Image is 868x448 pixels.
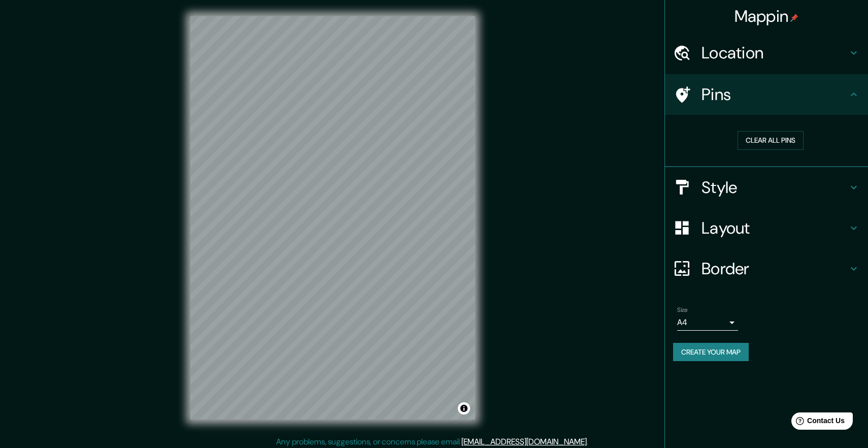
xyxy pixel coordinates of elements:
p: Any problems, suggestions, or concerns please email . [276,436,588,448]
button: Clear all pins [738,131,804,150]
div: Border [665,248,868,289]
iframe: Help widget launcher [778,408,857,437]
h4: Location [702,43,848,63]
div: Location [665,33,868,73]
canvas: Map [190,16,475,420]
div: . [590,436,592,448]
h4: Pins [702,84,848,105]
h4: Border [702,259,848,279]
div: A4 [677,314,738,331]
button: Create your map [673,343,749,362]
div: Style [665,167,868,208]
img: pin-icon.png [790,14,798,22]
div: Layout [665,208,868,248]
label: Size [677,305,688,314]
h4: Style [702,177,848,198]
h4: Mappin [735,6,799,26]
button: Toggle attribution [458,402,470,414]
a: [EMAIL_ADDRESS][DOMAIN_NAME] [461,436,587,447]
h4: Layout [702,218,848,238]
div: Pins [665,74,868,115]
div: . [588,436,590,448]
